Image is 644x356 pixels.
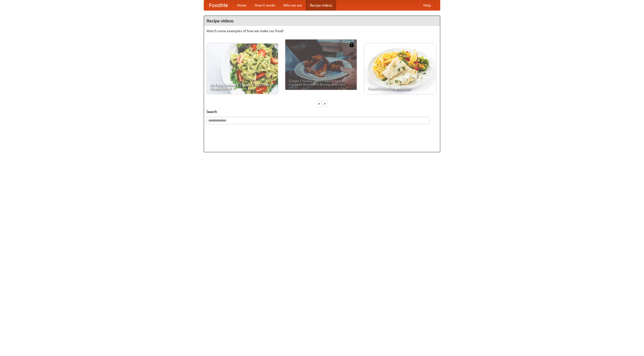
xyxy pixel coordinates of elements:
[210,83,274,90] span: An Easy, Summery Tomato Pasta That's Ready for Fall
[349,42,354,47] img: 483408.png
[204,16,440,26] h4: Recipe videos
[364,44,436,94] a: French Fries Fish and Chips
[317,100,321,107] div: «
[207,28,437,33] p: Watch some examples of how we make our food!
[368,87,432,90] span: French Fries Fish and Chips
[204,0,233,10] a: FoodMe
[306,0,336,10] a: Recipe videos
[251,0,279,10] a: How it works
[207,109,437,114] h5: Search
[233,0,251,10] a: Home
[279,0,306,10] a: Who we are
[207,44,278,94] a: An Easy, Summery Tomato Pasta That's Ready for Fall
[419,0,435,10] a: Help
[323,100,327,107] div: »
